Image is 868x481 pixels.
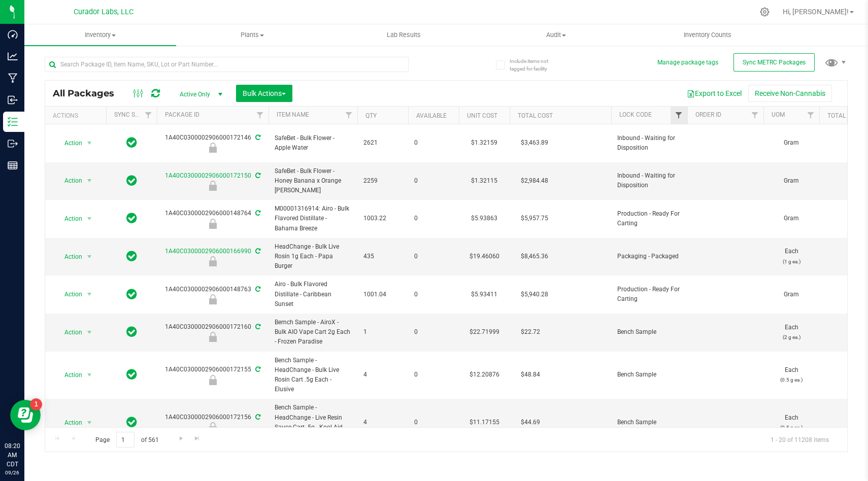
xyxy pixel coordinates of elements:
span: 0 [414,418,453,427]
span: All Packages [53,88,124,99]
input: 1 [116,432,135,448]
span: In Sync [126,325,137,339]
span: Page of 561 [87,432,167,448]
a: Package ID [165,111,199,118]
span: Include items not tagged for facility [510,57,560,73]
span: $8,465.36 [516,249,553,264]
span: Packaging - Packaged [617,252,681,261]
span: Sync from Compliance System [254,323,260,330]
span: 0 [414,370,453,380]
a: Total Cost [518,112,553,119]
input: Search Package ID, Item Name, SKU, Lot or Part Number... [45,57,409,72]
a: Inventory [24,24,176,46]
div: 1A40C0300002906000172156 [155,413,270,432]
span: select [83,136,96,150]
span: Action [55,287,83,301]
div: Manage settings [758,7,771,17]
span: In Sync [126,174,137,188]
span: select [83,325,96,339]
span: In Sync [126,135,137,150]
a: Order Id [695,111,721,118]
span: In Sync [126,287,137,301]
span: Action [55,212,83,226]
span: 2621 [363,138,402,148]
span: 1001.04 [363,290,402,299]
div: 1A40C0300002906000172160 [155,322,270,342]
td: $5.93411 [459,276,510,314]
p: (1 g ea.) [770,257,813,266]
a: Available [416,112,447,119]
a: Plants [176,24,328,46]
inline-svg: Analytics [8,51,18,61]
span: Bemch Sample - AiroX - Bulk AIO Vape Cart 2g Each - Frozen Paradise [275,318,351,347]
a: Sync Status [114,111,153,118]
a: Audit [480,24,631,46]
button: Receive Non-Cannabis [748,85,832,102]
span: Sync from Compliance System [254,286,260,293]
span: In Sync [126,415,137,429]
a: Qty [365,112,377,119]
div: 1A40C0300002906000172146 [155,133,270,153]
span: Bench Sample [617,327,681,337]
span: Inbound - Waiting for Disposition [617,133,681,153]
span: Inbound - Waiting for Disposition [617,171,681,190]
span: Gram [770,214,813,223]
td: $1.32159 [459,124,510,162]
a: 1A40C0300002906000172150 [165,172,251,179]
span: Action [55,250,83,264]
span: In Sync [126,211,137,225]
span: HeadChange - Bulk Live Rosin 1g Each - Papa Burger [275,242,351,271]
span: select [83,368,96,382]
span: 0 [414,176,453,186]
span: 4 [363,370,402,380]
inline-svg: Outbound [8,139,18,149]
td: $5.93863 [459,200,510,238]
a: Unit Cost [467,112,497,119]
div: Inbound - Waiting for Disposition [155,181,270,191]
span: 0 [414,252,453,261]
span: Bench Sample [617,370,681,380]
div: Production - Ready For Carting [155,294,270,304]
p: (0.5 g ea.) [770,423,813,432]
a: Filter [252,107,269,124]
span: Audit [480,30,631,40]
a: UOM [772,111,785,118]
span: SafeBet - Bulk Flower - Honey Banana x Orange [PERSON_NAME] [275,166,351,196]
span: Bench Sample - HeadChange - Bulk Live Rosin Cart .5g Each - Elusive [275,356,351,395]
inline-svg: Reports [8,160,18,170]
a: Go to the last page [190,432,205,445]
div: Actions [53,112,102,119]
span: Gram [770,290,813,299]
td: $12.20876 [459,352,510,399]
p: (0.5 g ea.) [770,375,813,385]
span: Action [55,416,83,430]
span: Action [55,368,83,382]
a: Filter [671,107,687,124]
span: Action [55,174,83,188]
td: $11.17155 [459,399,510,446]
inline-svg: Inventory [8,117,18,127]
span: Gram [770,138,813,148]
span: 4 [363,418,402,427]
span: select [83,212,96,226]
span: 1 [363,327,402,337]
span: Sync from Compliance System [254,366,260,373]
div: 1A40C0300002906000148764 [155,209,270,228]
span: Each [770,365,813,385]
inline-svg: Dashboard [8,29,18,40]
div: Bench Sample [155,375,270,385]
span: Each [770,413,813,432]
span: In Sync [126,249,137,263]
p: 09/26 [5,469,20,476]
span: Plants [177,30,327,40]
span: $3,463.89 [516,135,553,150]
span: Inventory [24,30,176,40]
iframe: Resource center [10,400,41,430]
button: Export to Excel [680,85,748,102]
span: Sync from Compliance System [254,172,260,179]
span: 435 [363,252,402,261]
span: select [83,416,96,430]
span: In Sync [126,367,137,382]
span: Sync from Compliance System [254,134,260,141]
a: Filter [341,107,357,124]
